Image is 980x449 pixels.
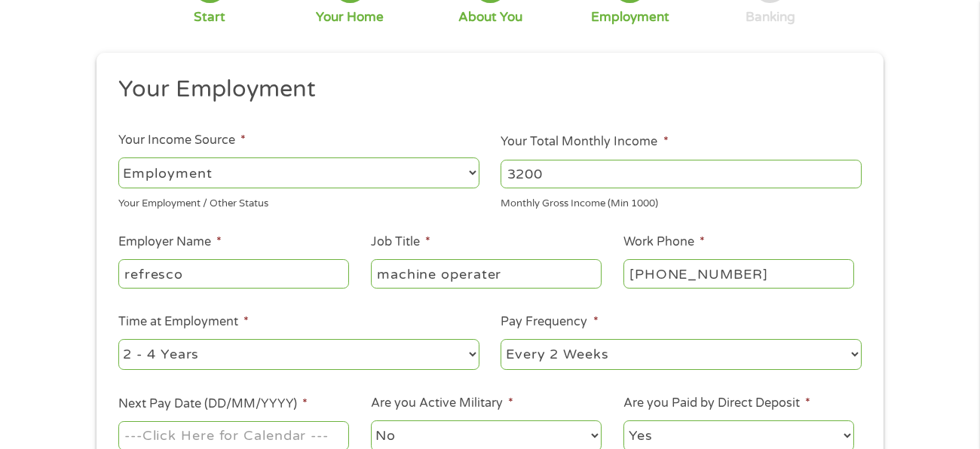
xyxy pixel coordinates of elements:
[501,191,862,212] div: Monthly Gross Income (Min 1000)
[501,134,668,150] label: Your Total Monthly Income
[371,259,602,288] input: Cashier
[118,75,851,105] h2: Your Employment
[118,234,222,250] label: Employer Name
[118,259,349,288] input: Walmart
[371,396,513,411] label: Are you Active Military
[623,259,854,288] input: (231) 754-4010
[623,234,705,250] label: Work Phone
[458,9,522,26] div: About You
[623,396,810,411] label: Are you Paid by Direct Deposit
[501,314,598,330] label: Pay Frequency
[371,234,430,250] label: Job Title
[118,396,308,412] label: Next Pay Date (DD/MM/YYYY)
[591,9,669,26] div: Employment
[118,191,479,212] div: Your Employment / Other Status
[746,9,795,26] div: Banking
[118,133,246,148] label: Your Income Source
[316,9,384,26] div: Your Home
[501,160,862,188] input: 1800
[118,314,249,330] label: Time at Employment
[194,9,225,26] div: Start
